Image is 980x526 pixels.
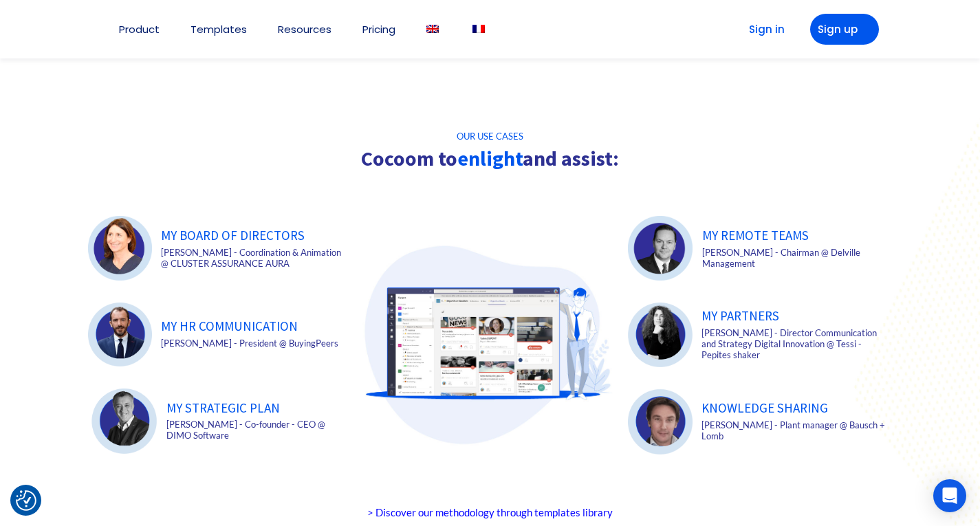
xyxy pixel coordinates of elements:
[728,14,796,45] a: Sign in
[472,25,485,33] img: French
[16,490,36,511] button: Consent Preferences
[426,25,439,33] img: English
[933,479,966,512] div: Open Intercom Messenger
[701,307,779,324] a: MY PARTNERS
[362,24,395,34] a: Pricing
[81,148,900,168] h2: Cocoom to and assist:
[166,399,280,416] a: MY STRATEGIC PLAN
[278,24,331,34] a: Resources
[367,506,613,518] a: > Discover our methodology through templates library
[161,318,298,334] a: MY HR COMMUNICATION
[702,227,809,243] a: MY REMOTE TEAMS
[701,399,828,416] a: KNOWLEDGE SHARING
[161,247,344,269] p: [PERSON_NAME] - Coordination & Animation @ CLUSTER ASSURANCE AURA
[457,145,523,171] font: enlight
[701,327,886,360] p: [PERSON_NAME] - Director Communication and Strategy Digital Innovation @ Tessi - Pepites shaker
[16,490,36,511] img: Revisit consent button
[119,24,160,34] a: Product
[161,227,305,243] a: MY BOARD OF DIRECTORS
[81,132,900,141] h2: OUR USE CASES
[702,247,887,269] p: [PERSON_NAME] - Chairman @ Delville Management
[161,338,344,349] p: [PERSON_NAME] - President @ BuyingPeers
[701,419,886,441] p: [PERSON_NAME] - Plant manager @ Bausch + Lomb
[190,24,247,34] a: Templates
[166,419,344,441] p: [PERSON_NAME] - Co-founder - CEO @ DIMO Software
[810,14,879,45] a: Sign up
